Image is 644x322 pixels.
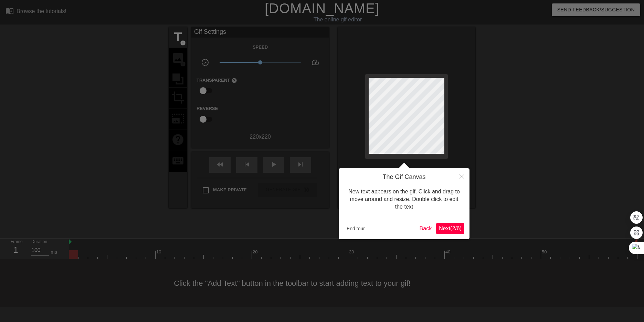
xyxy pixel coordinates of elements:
[436,223,464,234] button: Next
[417,223,435,234] button: Back
[439,225,462,231] span: Next ( 2 / 6 )
[344,223,368,234] button: End tour
[344,181,464,218] div: New text appears on the gif. Click and drag to move around and resize. Double click to edit the text
[454,168,469,184] button: Close
[344,173,464,181] h4: The Gif Canvas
